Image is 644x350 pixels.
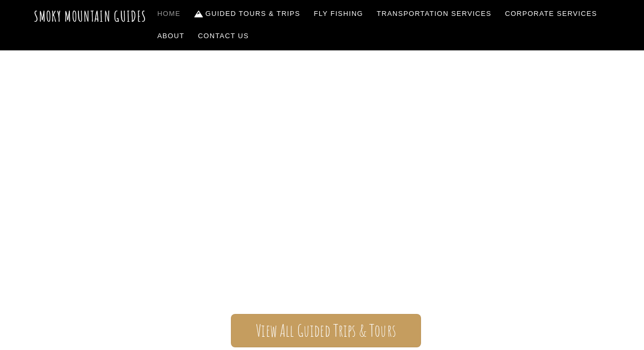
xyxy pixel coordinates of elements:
[310,3,368,25] a: Fly Fishing
[231,314,421,347] a: View All Guided Trips & Tours
[153,3,185,25] a: Home
[19,192,624,283] span: The ONLY one-stop, full Service Guide Company for the Gatlinburg and [GEOGRAPHIC_DATA] side of th...
[19,147,624,191] span: Smoky Mountain Guides
[190,3,305,25] a: Guided Tours & Trips
[501,3,602,25] a: Corporate Services
[194,25,253,47] a: Contact Us
[34,7,146,25] a: Smoky Mountain Guides
[372,3,495,25] a: Transportation Services
[256,325,396,336] span: View All Guided Trips & Tours
[153,25,189,47] a: About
